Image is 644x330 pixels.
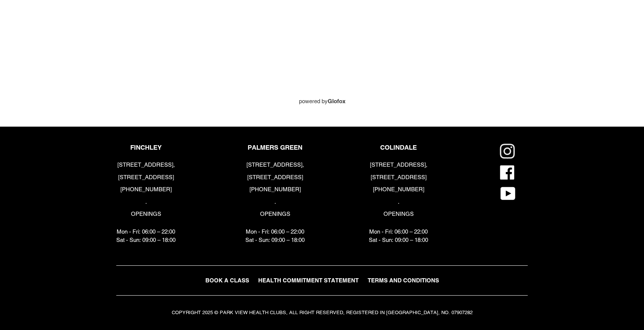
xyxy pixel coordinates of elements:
p: [PHONE_NUMBER] [245,185,305,194]
a: HEALTH COMMITMENT STATEMENT [254,275,362,286]
p: OPENINGS [369,210,428,218]
p: [STREET_ADDRESS], [116,161,176,169]
p: OPENINGS [245,210,305,218]
p: . [116,198,176,206]
span: BOOK A CLASS [205,277,249,284]
p: OPENINGS [116,210,176,218]
p: Mon - Fri: 06:00 – 22:00 Sat - Sun: 09:00 – 18:00 [369,228,428,245]
span: TERMS AND CONDITIONS [368,277,439,284]
p: FINCHLEY [116,144,176,151]
p: [STREET_ADDRESS], [245,161,305,169]
a: Glofox [328,98,345,104]
p: . [369,198,428,206]
p: [PHONE_NUMBER] [116,185,176,194]
p: Mon - Fri: 06:00 – 22:00 Sat - Sun: 09:00 – 18:00 [116,228,176,245]
p: PALMERS GREEN [245,144,305,151]
p: [PHONE_NUMBER] [369,185,428,194]
p: [STREET_ADDRESS] [116,173,176,182]
p: [STREET_ADDRESS], [369,161,428,169]
a: TERMS AND CONDITIONS [364,275,443,286]
span: HEALTH COMMITMENT STATEMENT [258,277,359,284]
p: [STREET_ADDRESS] [369,173,428,182]
p: [STREET_ADDRESS] [245,173,305,182]
p: Mon - Fri: 06:00 – 22:00 Sat - Sun: 09:00 – 18:00 [245,228,305,245]
p: COLINDALE [369,144,428,151]
small: COPYRIGHT 2025 © PARK VIEW HEALTH CLUBS, ALL RIGHT RESERVED, REGISTERED IN [GEOGRAPHIC_DATA], NO.... [172,310,473,315]
p: . [245,198,305,206]
a: BOOK A CLASS [202,275,253,286]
